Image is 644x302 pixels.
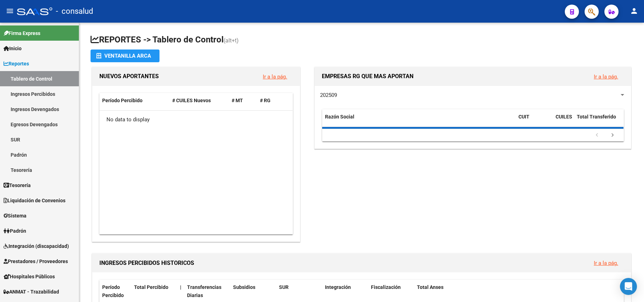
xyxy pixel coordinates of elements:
[233,284,255,290] span: Subsidios
[322,109,516,133] datatable-header-cell: Razón Social
[325,284,351,290] span: Integración
[4,257,68,265] span: Prestadores / Proveedores
[577,114,616,120] span: Total Transferido
[232,98,243,103] span: # MT
[99,73,159,80] span: NUEVOS APORTANTES
[516,109,553,133] datatable-header-cell: CUIT
[260,98,271,103] span: # RG
[99,260,194,266] span: INGRESOS PERCIBIDOS HISTORICOS
[172,98,211,103] span: # CUILES Nuevos
[257,70,293,83] button: Ir a la pág.
[4,242,69,250] span: Integración (discapacidad)
[180,284,181,290] span: |
[279,284,289,290] span: SUR
[4,212,27,220] span: Sistema
[56,4,93,19] span: - consalud
[320,92,337,98] span: 202509
[620,278,637,295] div: Open Intercom Messenger
[169,93,229,108] datatable-header-cell: # CUILES Nuevos
[574,109,623,133] datatable-header-cell: Total Transferido
[553,109,574,133] datatable-header-cell: CUILES
[99,93,169,108] datatable-header-cell: Período Percibido
[4,181,31,189] span: Tesorería
[325,114,354,120] span: Razón Social
[224,37,239,44] span: (alt+t)
[630,7,638,15] mat-icon: person
[257,93,285,108] datatable-header-cell: # RG
[590,132,604,139] a: go to previous page
[417,284,443,290] span: Total Anses
[4,45,22,52] span: Inicio
[371,284,401,290] span: Fiscalización
[4,227,26,235] span: Padrón
[263,74,287,80] a: Ir a la pág.
[588,70,624,83] button: Ir a la pág.
[4,273,55,280] span: Hospitales Públicos
[99,111,292,128] div: No data to display
[4,288,59,296] span: ANMAT - Trazabilidad
[588,256,624,269] button: Ir a la pág.
[4,29,40,37] span: Firma Express
[594,74,618,80] a: Ir a la pág.
[4,60,29,68] span: Reportes
[594,260,618,266] a: Ir a la pág.
[102,98,143,103] span: Período Percibido
[134,284,168,290] span: Total Percibido
[606,132,619,139] a: go to next page
[518,114,529,120] span: CUIT
[102,284,124,298] span: Período Percibido
[322,73,413,80] span: EMPRESAS RG QUE MAS APORTAN
[91,50,159,62] button: Ventanilla ARCA
[4,197,65,204] span: Liquidación de Convenios
[6,7,14,15] mat-icon: menu
[91,34,633,46] h1: REPORTES -> Tablero de Control
[96,50,154,62] div: Ventanilla ARCA
[556,114,572,120] span: CUILES
[187,284,221,298] span: Transferencias Diarias
[229,93,257,108] datatable-header-cell: # MT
